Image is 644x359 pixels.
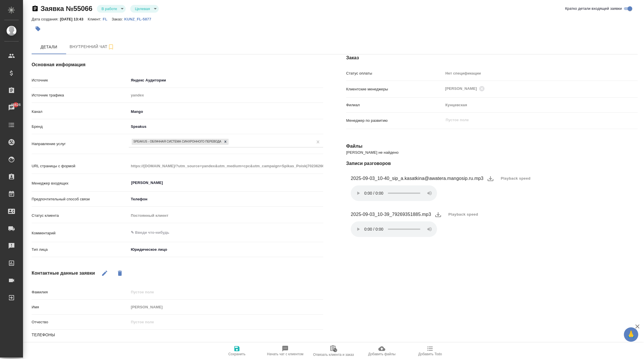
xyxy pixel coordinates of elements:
a: 46626 [1,100,22,115]
h4: Записи разговоров [346,160,638,167]
input: Пустое поле [129,318,323,326]
span: Playback speed [448,212,478,217]
span: Добавить Todo [418,352,442,356]
div: В работе [97,5,126,13]
p: Дата создания: [32,17,60,21]
h4: Файлы [346,143,638,150]
button: Целевая [133,6,152,11]
p: Менеджер входящих [32,181,129,186]
button: Добавить файлы [358,343,406,359]
button: download [431,208,445,221]
span: Начать чат с клиентом [267,352,303,356]
button: Playback [497,172,534,185]
p: Источник трафика [32,92,129,98]
button: Начать чат с клиентом [261,343,309,359]
p: KUNZ_FL-5877 [124,17,156,21]
p: Заказ: [112,17,124,21]
p: Клиентские менеджеры [346,86,443,92]
figcaption: 2025-09-03_10-39_79269351885.mp3 [351,211,431,218]
audio: Ваш браузер не поддерживает элемент . [351,221,437,237]
span: Playback speed [501,176,531,181]
a: Заявка №55066 [41,5,92,12]
h6: Телефоны [32,332,323,338]
span: Кратко детали входящей заявки [565,6,622,12]
div: Кунцевская [443,100,638,110]
div: Яндекс Аудитории [129,75,323,85]
p: Канал [32,109,129,115]
button: download [484,172,497,185]
p: Филиал [346,102,443,108]
h4: Контактные данные заявки [32,270,95,277]
p: Источник [32,77,129,83]
p: Фамилия [32,289,129,295]
div: Mango [129,107,323,117]
p: Предпочтительный способ связи [32,196,129,202]
input: Пустое поле [445,117,624,124]
p: Направление услуг [32,141,129,147]
h4: Заказ [346,54,638,61]
p: [PERSON_NAME] не найдено [346,150,638,155]
p: FL [103,17,112,21]
input: Пустое поле [129,303,323,311]
audio: Ваш браузер не поддерживает элемент . [351,185,437,201]
p: Отчество [32,319,129,325]
span: Внутренний чат [70,43,114,50]
input: Пустое поле [129,91,323,99]
div: Юридическое лицо [129,245,258,254]
div: Телефон [129,194,323,204]
span: 🙏 [626,328,636,341]
figcaption: 2025-09-03_10-40_sip_a.kasatkina@awatera.mangosip.ru.mp3 [351,175,484,182]
p: Тип лица [32,247,129,252]
p: [DATE] 13:43 [60,17,88,21]
span: Сохранить [228,352,246,356]
input: Пустое поле [129,288,323,296]
button: Скопировать ссылку [32,5,39,12]
div: Постоянный клиент [129,211,323,221]
button: 🙏 [624,327,638,342]
button: Удалить [113,266,127,280]
button: Сохранить [213,343,261,359]
button: Добавить Todo [406,343,454,359]
svg: Подписаться [108,43,114,50]
button: Редактировать [98,266,112,280]
a: FL [103,16,112,21]
span: 46626 [7,102,24,108]
p: Комментарий [32,230,129,236]
input: Пустое поле [129,162,323,170]
button: Добавить тэг [32,22,44,35]
button: В работе [100,6,119,11]
p: Менеджер по развитию [346,118,443,124]
p: Клиент: [88,17,103,21]
p: Бренд [32,124,129,130]
span: Детали [35,43,63,51]
button: Playback [445,208,482,221]
button: Open [320,182,321,183]
span: Отвязать клиента и заказ [313,353,354,357]
div: Нет спецификации [443,69,638,78]
h4: Основная информация [32,61,323,68]
p: Имя [32,304,129,310]
div: SpeakUs - облачная система синхронного перевода [132,139,222,145]
p: URL страницы с формой [32,163,129,169]
p: Статус клиента [32,213,129,219]
span: Добавить файлы [368,352,395,356]
input: Пустое поле [85,341,135,349]
div: Speakus [129,122,323,132]
a: KUNZ_FL-5877 [124,16,156,21]
button: Отвязать клиента и заказ [309,343,358,359]
div: В работе [130,5,158,13]
p: Статус оплаты [346,71,443,76]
